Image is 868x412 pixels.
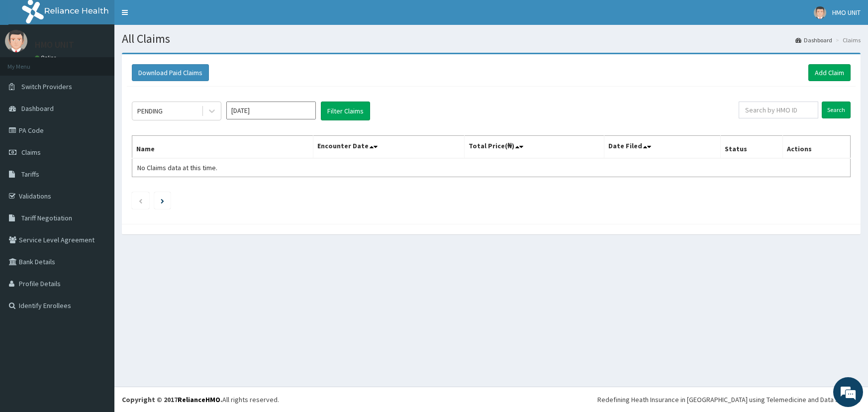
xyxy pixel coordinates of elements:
a: RelianceHMO [178,395,220,404]
th: Name [132,136,313,159]
th: Date Filed [604,136,720,159]
input: Select Month and Year [226,102,316,119]
th: Status [720,136,783,159]
span: Tariffs [21,170,39,179]
input: Search by HMO ID [739,102,818,118]
a: Dashboard [795,36,832,44]
th: Actions [783,136,851,159]
div: Redefining Heath Insurance in [GEOGRAPHIC_DATA] using Telemedicine and Data Science! [597,395,861,405]
th: Total Price(₦) [464,136,604,159]
a: Online [35,54,59,61]
h1: All Claims [122,32,861,45]
footer: All rights reserved. [114,387,868,412]
strong: Copyright © 2017 . [122,395,222,404]
p: HMO UNIT [35,40,74,49]
span: Tariff Negotiation [21,213,72,222]
a: Previous page [138,196,143,205]
span: HMO UNIT [832,8,861,17]
span: Switch Providers [21,82,72,91]
span: Claims [21,148,41,157]
span: No Claims data at this time. [137,163,217,172]
div: PENDING [137,106,163,116]
img: User Image [814,6,826,19]
button: Download Paid Claims [132,64,209,81]
button: Filter Claims [321,102,370,120]
span: Dashboard [21,104,54,113]
a: Next page [161,196,164,205]
input: Search [822,102,851,118]
li: Claims [833,36,861,44]
th: Encounter Date [313,136,464,159]
img: User Image [5,30,27,52]
a: Add Claim [808,64,851,81]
